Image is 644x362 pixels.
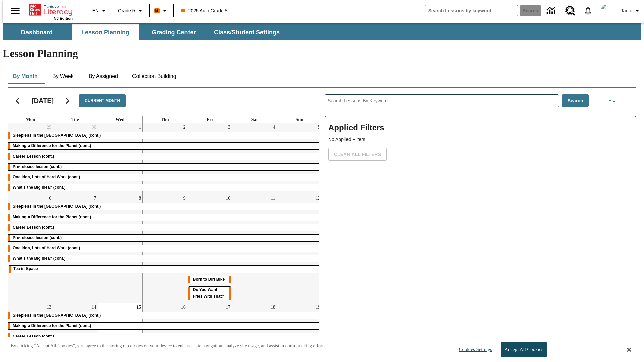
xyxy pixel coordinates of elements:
[45,303,53,311] a: October 13, 2025
[13,323,91,328] span: Making a Difference for the Planet (cont.)
[3,47,641,60] h1: Lesson Planning
[98,123,143,194] td: October 1, 2025
[3,24,70,40] button: Dashboard
[8,224,322,231] div: Career Lesson (cont.)
[13,313,101,318] span: Sleepless in the Animal Kingdom (cont.)
[59,92,76,109] button: Next
[13,225,54,230] span: Career Lesson (cont.)
[13,266,38,271] span: Tea in Space
[159,116,170,123] a: Thursday
[90,303,98,311] a: October 14, 2025
[8,143,322,149] div: Making a Difference for the Planet (cont.)
[13,154,54,159] span: Career Lesson (cont.)
[143,123,187,194] td: October 2, 2025
[8,312,322,319] div: Sleepless in the Animal Kingdom (cont.)
[152,28,196,36] span: Grading Center
[188,287,231,300] div: Do You Want Fries With That?
[543,2,561,20] a: Data Center
[187,194,232,303] td: October 10, 2025
[597,2,618,19] button: Select a new avatar
[8,245,322,252] div: One Idea, Lots of Hard Work (cont.)
[579,2,597,19] a: Notifications
[205,116,214,123] a: Friday
[9,92,26,109] button: Previous
[13,215,91,219] span: Making a Difference for the Planet (cont.)
[8,235,322,241] div: Pre-release lesson (cont.)
[277,194,322,303] td: October 12, 2025
[605,94,619,107] button: Filters Side menu
[13,204,101,209] span: Sleepless in the Animal Kingdom (cont.)
[180,303,187,311] a: October 16, 2025
[13,235,62,240] span: Pre-release lesson (cont.)
[21,28,53,36] span: Dashboard
[187,123,232,194] td: October 3, 2025
[319,85,636,349] div: Search
[8,214,322,221] div: Making a Difference for the Planet (cont.)
[152,5,171,17] button: Boost Class color is orange. Change class color
[90,123,98,131] a: September 30, 2025
[3,23,641,40] div: SubNavbar
[13,334,54,339] span: Career Lesson (cont.)
[182,194,187,202] a: October 9, 2025
[453,343,495,356] button: Cookies Settings
[272,123,277,131] a: October 4, 2025
[9,266,321,273] div: Tea in Space
[618,5,644,17] button: Profile/Settings
[83,68,123,84] button: By Assigned
[214,28,280,36] span: Class/Student Settings
[314,194,322,202] a: October 12, 2025
[328,136,633,143] p: No Applied Filters
[193,277,225,282] span: Born to Dirt Bike
[8,174,322,181] div: One Idea, Lots of Hard Work (cont.)
[3,24,286,40] div: SubNavbar
[232,123,277,194] td: October 4, 2025
[317,123,322,131] a: October 5, 2025
[72,24,139,40] button: Lesson Planning
[325,95,559,107] input: Search Lessons By Keyword
[137,123,142,131] a: October 1, 2025
[155,6,159,15] span: B
[8,132,322,139] div: Sleepless in the Animal Kingdom (cont.)
[294,116,305,123] a: Sunday
[188,276,231,283] div: Born to Dirt Bike
[8,123,53,194] td: September 29, 2025
[13,143,91,148] span: Making a Difference for the Planet (cont.)
[54,16,73,20] span: NJ Edition
[227,123,232,131] a: October 3, 2025
[13,246,80,250] span: One Idea, Lots of Hard Work (cont.)
[13,164,62,169] span: Pre-release lesson (cont.)
[269,303,277,311] a: October 18, 2025
[8,194,53,303] td: October 6, 2025
[601,4,614,17] img: avatar image
[325,116,636,164] div: Applied Filters
[8,184,322,191] div: What's the Big Idea? (cont.)
[8,203,322,210] div: Sleepless in the Animal Kingdom (cont.)
[45,123,53,131] a: September 29, 2025
[115,5,147,17] button: Grade: Grade 5, Select a grade
[53,194,98,303] td: October 7, 2025
[98,194,143,303] td: October 8, 2025
[13,133,101,138] span: Sleepless in the Animal Kingdom (cont.)
[143,194,187,303] td: October 9, 2025
[425,5,518,16] input: search field
[46,68,80,84] button: By Week
[29,2,73,20] div: Home
[627,347,631,353] button: Close
[8,164,322,170] div: Pre-release lesson (cont.)
[224,303,232,311] a: October 17, 2025
[114,116,126,123] a: Wednesday
[209,24,285,40] button: Class/Student Settings
[2,85,319,349] div: Calendar
[8,333,322,340] div: Career Lesson (cont.)
[182,123,187,131] a: October 2, 2025
[24,116,37,123] a: Monday
[135,303,142,311] a: October 15, 2025
[8,153,322,160] div: Career Lesson (cont.)
[621,7,632,14] span: Tauto
[92,7,99,14] span: EN
[48,194,53,202] a: October 6, 2025
[89,5,111,17] button: Language: EN, Select a language
[53,123,98,194] td: September 30, 2025
[5,1,25,21] button: Open side menu
[562,94,589,107] button: Search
